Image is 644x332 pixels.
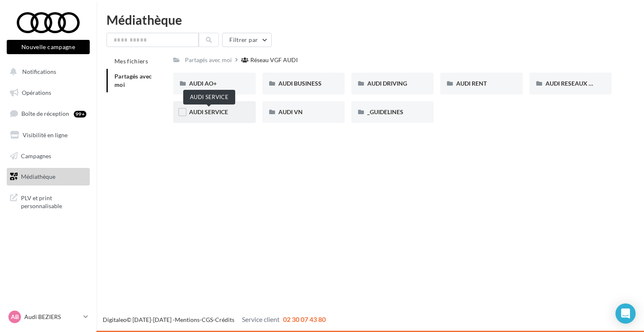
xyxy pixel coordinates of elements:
span: Médiathèque [21,173,55,180]
span: Boîte de réception [21,110,69,117]
span: Campagnes [21,152,51,159]
a: Mentions [175,316,200,323]
span: Opérations [22,89,51,96]
span: 02 30 07 43 80 [283,315,326,323]
span: Mes fichiers [114,58,148,65]
a: PLV et print personnalisable [5,189,91,214]
span: Notifications [22,68,56,75]
span: AUDI AO+ [189,80,217,87]
span: AUDI VN [278,108,303,115]
span: AUDI BUSINESS [278,80,322,87]
div: Médiathèque [106,13,634,26]
span: © [DATE]-[DATE] - - - [103,316,326,323]
a: AB Audi BEZIERS [7,309,90,325]
span: PLV et print personnalisable [21,192,86,210]
button: Nouvelle campagne [7,40,90,54]
div: Open Intercom Messenger [615,303,636,324]
span: Service client [242,315,280,323]
a: Visibilité en ligne [5,126,91,144]
span: AUDI SERVICE [189,108,228,115]
span: Partagés avec moi [114,73,152,88]
span: AUDI RENT [456,80,487,87]
p: Audi BEZIERS [24,313,80,321]
span: AUDI RESEAUX SOCIAUX [545,80,615,87]
span: Visibilité en ligne [23,131,68,139]
button: Filtrer par [222,33,272,47]
button: Notifications [5,63,88,81]
div: AUDI SERVICE [183,90,235,105]
span: AB [11,313,19,321]
a: CGS [202,316,213,323]
span: AUDI DRIVING [367,80,407,87]
a: Crédits [215,316,234,323]
div: Partagés avec moi [185,56,232,64]
div: Réseau VGF AUDI [250,56,298,64]
a: Opérations [5,84,91,102]
span: _GUIDELINES [367,108,403,115]
a: Boîte de réception99+ [5,105,91,123]
a: Médiathèque [5,168,91,186]
div: 99+ [74,111,86,118]
a: Campagnes [5,147,91,165]
a: Digitaleo [103,316,127,323]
